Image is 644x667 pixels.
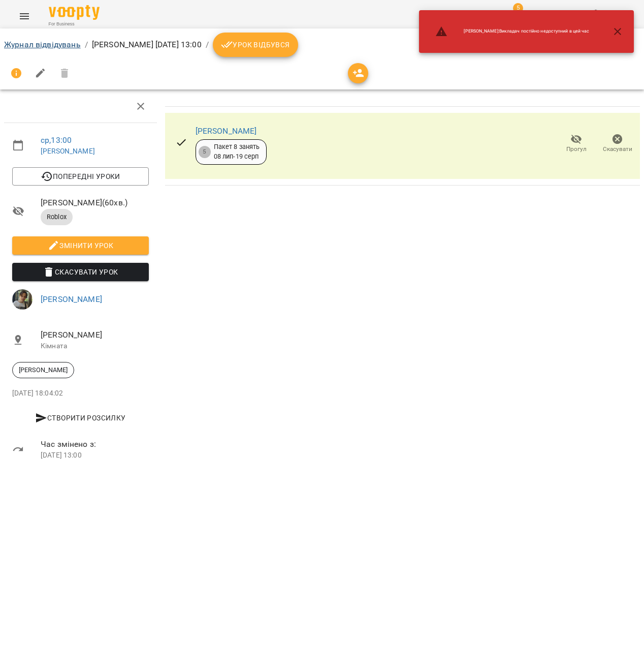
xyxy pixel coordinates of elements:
[16,412,145,424] span: Створити розсилку
[41,329,149,341] span: [PERSON_NAME]
[206,39,209,51] li: /
[513,3,523,13] span: 5
[13,366,74,375] span: [PERSON_NAME]
[20,266,141,278] span: Скасувати Урок
[556,130,597,158] button: Прогул
[213,33,298,57] button: Урок відбувся
[12,289,33,310] img: d6c74e1006c1d6d819e5041804e48d76.jpg
[221,39,290,51] span: Урок відбувся
[199,146,211,158] div: 5
[4,40,81,49] a: Журнал відвідувань
[12,388,149,399] p: [DATE] 18:04:02
[597,130,638,158] button: Скасувати
[41,438,149,450] span: Час змінено з:
[41,341,149,351] p: Кімната
[41,135,72,145] a: ср , 13:00
[49,21,100,27] span: For Business
[427,21,597,42] li: [PERSON_NAME] : Викладач постійно недоступний в цей час
[12,236,149,255] button: Змінити урок
[20,239,141,252] span: Змінити урок
[41,147,95,155] a: [PERSON_NAME]
[4,33,640,57] nav: breadcrumb
[92,39,202,51] p: [PERSON_NAME] [DATE] 13:00
[41,450,149,461] p: [DATE] 13:00
[566,145,587,154] span: Прогул
[41,213,73,222] span: Roblox
[85,39,88,51] li: /
[12,409,149,427] button: Створити розсилку
[49,5,100,20] img: Voopty Logo
[20,170,141,183] span: Попередні уроки
[214,142,260,161] div: Пакет 8 занять 08 лип - 19 серп
[41,197,149,209] span: [PERSON_NAME] ( 60 хв. )
[12,4,37,28] button: Menu
[603,145,632,154] span: Скасувати
[12,167,149,186] button: Попередні уроки
[196,126,257,136] a: [PERSON_NAME]
[12,362,74,378] div: [PERSON_NAME]
[12,263,149,281] button: Скасувати Урок
[41,294,102,304] a: [PERSON_NAME]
